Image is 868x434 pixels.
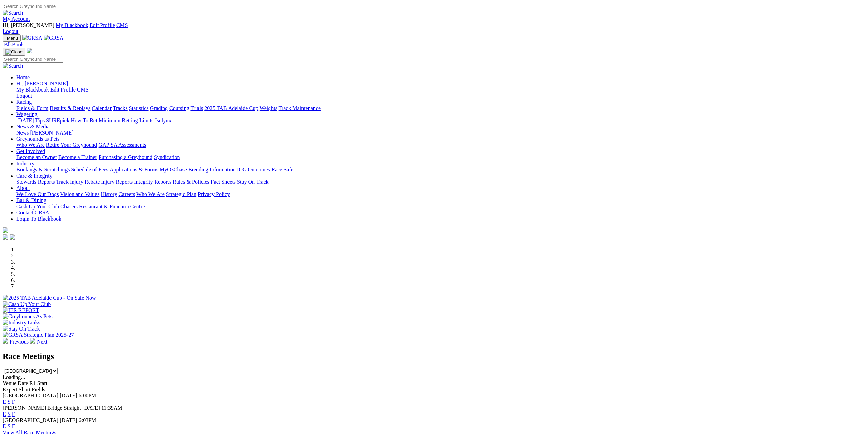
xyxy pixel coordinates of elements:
span: Menu [7,36,18,41]
a: Track Injury Rebate [56,179,100,185]
a: News & Media [16,124,50,129]
div: My Account [3,22,865,34]
a: Fields & Form [16,105,48,111]
a: S [8,399,11,405]
a: CMS [77,87,89,93]
span: Fields [32,387,45,392]
a: Racing [16,99,32,105]
div: Industry [16,167,865,173]
a: Tracks [113,105,128,111]
span: [DATE] [82,405,100,411]
a: GAP SA Assessments [99,142,146,148]
a: News [16,130,29,136]
a: [PERSON_NAME] [30,130,73,136]
a: My Account [3,16,30,22]
a: Become an Owner [16,154,57,160]
button: Toggle navigation [3,34,21,42]
h2: Race Meetings [3,352,865,361]
a: Login To Blackbook [16,216,61,222]
a: Care & Integrity [16,173,53,179]
div: Bar & Dining [16,204,865,210]
a: Coursing [169,105,189,111]
a: Injury Reports [101,179,133,185]
input: Search [3,3,63,10]
span: [PERSON_NAME] Bridge Straight [3,405,81,411]
img: twitter.svg [10,234,15,240]
span: Loading... [3,374,25,380]
span: Date [18,380,28,386]
img: GRSA [22,35,42,41]
a: Home [16,74,30,80]
a: Bar & Dining [16,197,46,203]
a: Weights [260,105,277,111]
img: logo-grsa-white.png [27,48,32,53]
a: Vision and Values [60,191,99,197]
span: Hi, [PERSON_NAME] [16,81,68,86]
img: chevron-right-pager-white.svg [30,338,35,344]
img: Close [5,49,23,55]
a: Cash Up Your Club [16,204,59,209]
span: BlkBook [4,42,24,47]
a: About [16,185,30,191]
a: We Love Our Dogs [16,191,59,197]
a: 2025 TAB Adelaide Cup [204,105,258,111]
a: Minimum Betting Limits [99,117,153,123]
button: Toggle navigation [3,48,25,56]
a: Who We Are [16,142,45,148]
span: [DATE] [60,417,77,423]
a: MyOzChase [160,167,187,172]
a: Fact Sheets [211,179,236,185]
a: Who We Are [136,191,165,197]
a: How To Bet [71,117,98,123]
a: Greyhounds as Pets [16,136,59,142]
a: Bookings & Scratchings [16,167,70,172]
a: Logout [16,93,32,99]
span: [DATE] [60,393,77,398]
a: SUREpick [46,117,69,123]
img: Greyhounds As Pets [3,313,53,320]
a: History [101,191,117,197]
a: Trials [190,105,203,111]
span: [GEOGRAPHIC_DATA] [3,393,58,398]
img: GRSA Strategic Plan 2025-27 [3,332,74,338]
a: Edit Profile [90,22,115,28]
a: ICG Outcomes [237,167,270,172]
div: Greyhounds as Pets [16,142,865,148]
img: Industry Links [3,320,40,326]
a: F [12,423,15,429]
span: R1 Start [29,380,47,386]
a: Results & Replays [50,105,90,111]
a: Contact GRSA [16,210,49,215]
div: News & Media [16,130,865,136]
img: logo-grsa-white.png [3,227,8,233]
a: S [8,423,11,429]
a: Stewards Reports [16,179,55,185]
a: Calendar [92,105,112,111]
a: Chasers Restaurant & Function Centre [60,204,145,209]
a: Industry [16,160,34,166]
img: Search [3,63,23,69]
div: Hi, [PERSON_NAME] [16,87,865,99]
a: Purchasing a Greyhound [99,154,152,160]
img: Cash Up Your Club [3,301,51,307]
span: Hi, [PERSON_NAME] [3,22,54,28]
img: IER REPORT [3,307,39,313]
input: Search [3,56,63,63]
span: [GEOGRAPHIC_DATA] [3,417,58,423]
a: S [8,411,11,417]
span: Venue [3,380,16,386]
a: Breeding Information [188,167,236,172]
img: 2025 TAB Adelaide Cup - On Sale Now [3,295,96,301]
a: Get Involved [16,148,45,154]
div: Racing [16,105,865,111]
span: 6:00PM [79,393,97,398]
img: facebook.svg [3,234,8,240]
a: Stay On Track [237,179,268,185]
img: chevron-left-pager-white.svg [3,338,8,344]
a: Syndication [154,154,180,160]
a: Rules & Policies [173,179,209,185]
span: Next [37,339,47,345]
div: Get Involved [16,154,865,160]
a: BlkBook [3,42,24,47]
span: Expert [3,387,17,392]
